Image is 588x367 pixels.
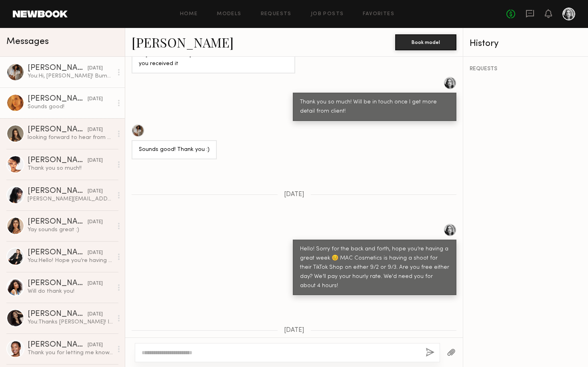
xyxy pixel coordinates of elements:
[139,145,210,155] div: Sounds good! Thank you :)
[88,218,103,226] div: [DATE]
[132,34,234,51] a: [PERSON_NAME]
[217,12,241,17] a: Models
[470,39,582,48] div: History
[28,126,88,134] div: [PERSON_NAME]
[28,95,88,103] div: [PERSON_NAME]
[28,134,113,141] div: looking forward to hear from you soon:)
[284,327,304,334] span: [DATE]
[28,157,88,165] div: [PERSON_NAME]
[28,218,88,226] div: [PERSON_NAME]
[139,50,288,69] div: Hi [PERSON_NAME]! I sent it via email. Please confirm if you received it
[28,103,113,111] div: Sounds good!
[6,37,49,46] span: Messages
[28,318,113,326] div: You: Thanks [PERSON_NAME]! I'll share with the team and circle back!
[28,187,88,195] div: [PERSON_NAME]
[88,126,103,134] div: [DATE]
[363,12,394,17] a: Favorites
[28,165,113,172] div: Thank you so much!!
[88,188,103,195] div: [DATE]
[470,66,582,72] div: REQUESTS
[28,310,88,318] div: [PERSON_NAME]
[180,12,198,17] a: Home
[28,64,88,72] div: [PERSON_NAME]
[311,12,344,17] a: Job Posts
[88,311,103,318] div: [DATE]
[28,280,88,288] div: [PERSON_NAME]
[88,95,103,103] div: [DATE]
[88,65,103,72] div: [DATE]
[395,38,456,45] a: Book model
[395,34,456,50] button: Book model
[88,157,103,165] div: [DATE]
[88,341,103,349] div: [DATE]
[28,195,113,203] div: [PERSON_NAME][EMAIL_ADDRESS][PERSON_NAME][DOMAIN_NAME]
[300,245,449,291] div: Hello! Sorry for the back and forth, hope you’re having a great week 😊 MAC Cosmetics is having a ...
[28,349,113,357] div: Thank you for letting me know, and I completely understand how these things can shift. I really e...
[28,257,113,264] div: You: Hello! Hope you’re having a great week 😊 MAC Cosmetics is having a shoot for their TikTok Sh...
[28,226,113,234] div: Yay sounds great :)
[28,72,113,80] div: You: Hi, [PERSON_NAME]! Bumping this!
[28,288,113,295] div: Will do thank you!
[300,98,449,116] div: Thank you so much! Will be in touch once I get more detail from client!
[28,249,88,257] div: [PERSON_NAME]
[261,12,292,17] a: Requests
[88,249,103,257] div: [DATE]
[88,280,103,288] div: [DATE]
[284,191,304,198] span: [DATE]
[28,341,88,349] div: [PERSON_NAME]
